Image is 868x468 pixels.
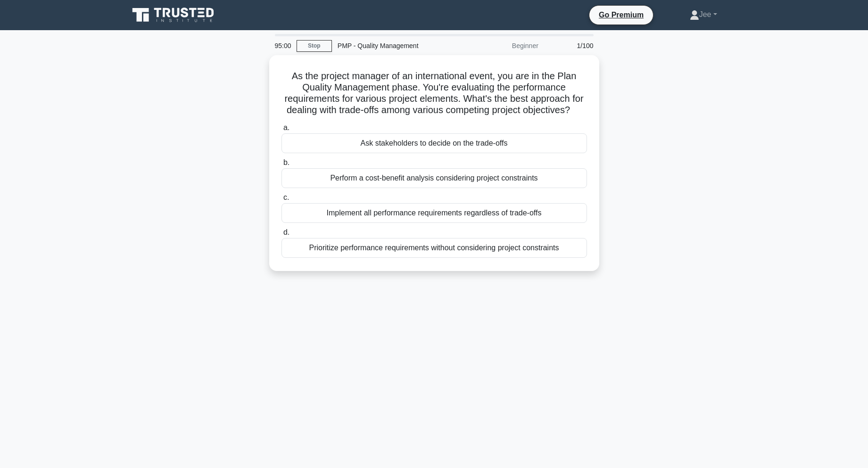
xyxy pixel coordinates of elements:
div: Ask stakeholders to decide on the trade-offs [281,133,587,153]
div: Prioritize performance requirements without considering project constraints [281,238,587,258]
div: PMP - Quality Management [332,36,462,55]
span: b. [283,158,289,166]
div: Beginner [462,36,544,55]
a: Jee [667,5,740,24]
span: c. [283,193,289,201]
span: d. [283,228,289,236]
a: Stop [297,40,332,52]
div: Implement all performance requirements regardless of trade-offs [281,203,587,223]
h5: As the project manager of an international event, you are in the Plan Quality Management phase. Y... [281,70,588,116]
div: 1/100 [544,36,599,55]
div: 95:00 [269,36,297,55]
span: a. [283,123,289,131]
a: Go Premium [593,9,649,21]
div: Perform a cost-benefit analysis considering project constraints [281,168,587,188]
